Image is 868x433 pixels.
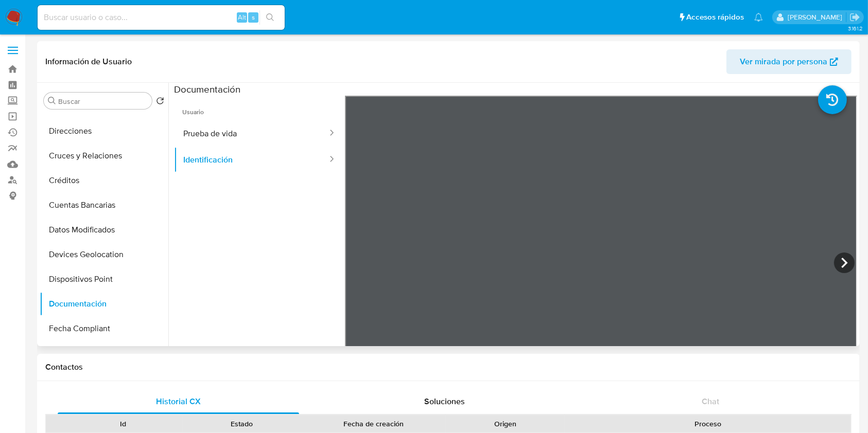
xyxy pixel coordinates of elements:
[453,419,558,429] div: Origen
[40,143,168,168] button: Cruces y Relaciones
[71,419,176,429] div: Id
[38,11,285,24] input: Buscar usuario o caso...
[58,97,148,106] input: Buscar
[726,49,852,74] button: Ver mirada por persona
[40,218,168,242] button: Datos Modificados
[40,193,168,218] button: Cuentas Bancarias
[48,97,56,105] button: Buscar
[40,168,168,193] button: Créditos
[156,97,164,108] button: Volver al orden por defecto
[740,49,827,74] span: Ver mirada por persona
[40,242,168,267] button: Devices Geolocation
[754,13,763,22] a: Notificaciones
[702,395,719,407] span: Chat
[40,292,168,316] button: Documentación
[40,119,168,143] button: Direcciones
[45,57,132,67] h1: Información de Usuario
[190,419,294,429] div: Estado
[686,12,744,23] span: Accesos rápidos
[788,12,846,22] p: agustina.viggiano@mercadolibre.com
[238,12,246,22] span: Alt
[259,10,281,25] button: search-icon
[849,12,860,23] a: Salir
[45,362,852,372] h1: Contactos
[572,419,844,429] div: Proceso
[40,316,168,341] button: Fecha Compliant
[424,395,465,407] span: Soluciones
[40,341,168,366] button: General
[308,419,439,429] div: Fecha de creación
[156,395,201,407] span: Historial CX
[252,12,255,22] span: s
[40,267,168,292] button: Dispositivos Point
